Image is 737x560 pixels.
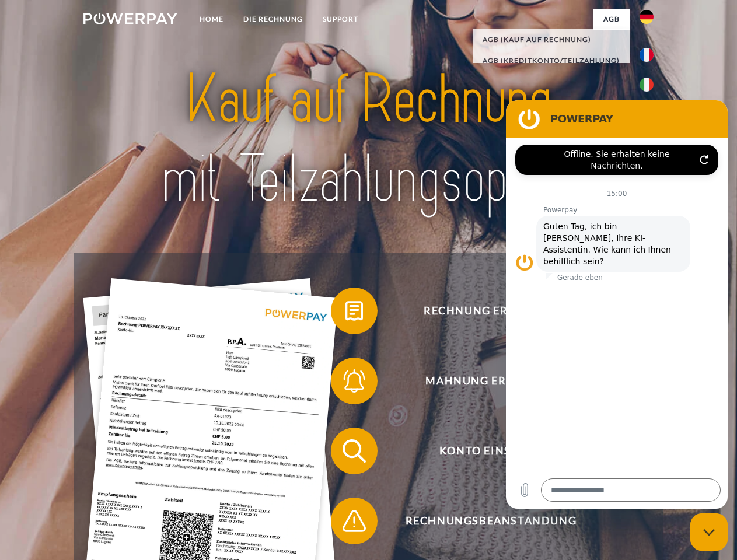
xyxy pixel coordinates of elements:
span: Mahnung erhalten? [348,358,634,404]
img: qb_search.svg [340,436,369,466]
iframe: Schaltfläche zum Öffnen des Messaging-Fensters; Konversation läuft [690,513,728,551]
button: Konto einsehen [331,428,634,474]
a: AGB (Kauf auf Rechnung) [473,29,630,50]
button: Rechnung erhalten? [331,288,634,334]
span: Rechnung erhalten? [348,288,634,334]
a: Home [190,9,233,30]
img: fr [640,48,654,62]
a: agb [593,9,630,30]
button: Rechnungsbeanstandung [331,498,634,544]
img: de [640,10,654,24]
img: it [640,78,654,92]
span: Rechnungsbeanstandung [348,498,634,544]
a: DIE RECHNUNG [233,9,313,30]
img: qb_bell.svg [340,366,369,395]
a: SUPPORT [313,9,368,30]
img: title-powerpay_de.svg [111,56,626,223]
button: Mahnung erhalten? [331,358,634,404]
iframe: Messaging-Fenster [506,100,728,509]
img: qb_warning.svg [340,506,369,535]
img: qb_bill.svg [340,296,369,325]
img: logo-powerpay-white.svg [83,13,177,24]
span: Konto einsehen [348,428,634,474]
a: AGB (Kreditkonto/Teilzahlung) [473,50,630,71]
